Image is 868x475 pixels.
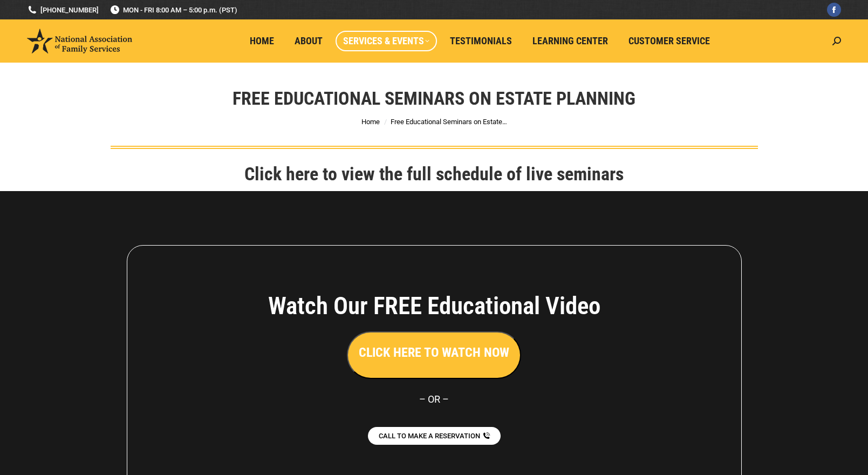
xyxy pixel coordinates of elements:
a: Home [361,118,380,126]
span: CALL TO MAKE A RESERVATION [379,432,480,439]
span: Free Educational Seminars on Estate… [391,118,507,126]
button: CLICK HERE TO WATCH NOW [347,331,521,379]
span: Testimonials [450,35,512,47]
a: Customer Service [621,31,717,51]
a: Testimonials [442,31,520,51]
span: MON - FRI 8:00 AM – 5:00 p.m. (PST) [110,5,237,15]
h4: Watch Our FREE Educational Video [208,291,660,321]
a: Learning Center [525,31,616,51]
span: Services & Events [343,35,429,47]
span: – OR – [419,393,449,405]
a: Home [242,31,282,51]
h1: Free Educational Seminars on Estate Planning [233,86,635,110]
a: Click here to view the full schedule of live seminars [244,163,624,185]
a: [PHONE_NUMBER] [27,5,99,15]
a: CLICK HERE TO WATCH NOW [347,348,521,359]
span: Home [250,35,274,47]
a: CALL TO MAKE A RESERVATION [368,427,501,445]
a: Facebook page opens in new window [827,3,841,17]
span: Learning Center [532,35,608,47]
h3: CLICK HERE TO WATCH NOW [359,343,509,362]
span: Customer Service [628,35,710,47]
img: National Association of Family Services [27,29,132,53]
a: About [287,31,330,51]
span: About [295,35,323,47]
